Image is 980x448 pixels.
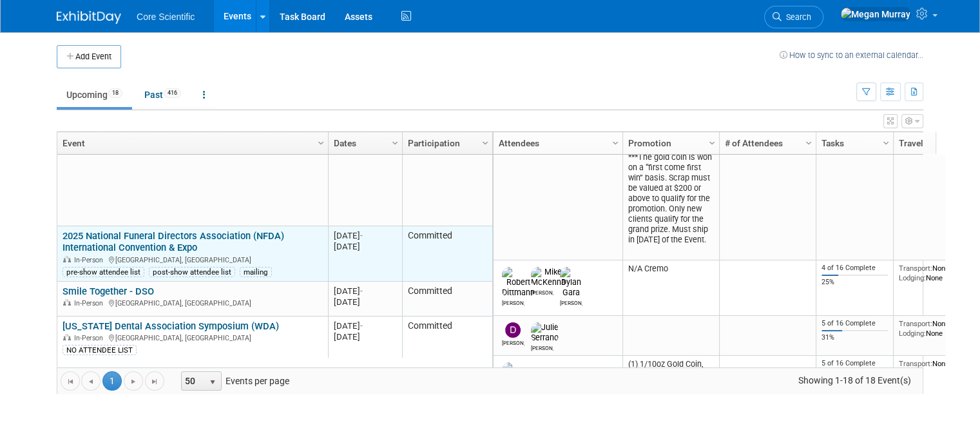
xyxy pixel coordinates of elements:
[803,138,814,148] span: Column Settings
[560,298,582,306] div: Dylan Gara
[57,45,121,68] button: Add Event
[334,286,396,297] div: [DATE]
[128,376,139,387] span: Go to the next page
[725,132,807,154] a: # of Attendees
[61,371,80,391] a: Go to the first page
[802,132,816,151] a: Column Settings
[622,260,719,316] td: N/A Cremo
[57,83,132,107] a: Upcoming18
[408,132,484,154] a: Participation
[821,333,889,342] div: 31%
[145,371,164,391] a: Go to the last page
[505,322,521,338] img: Dan Boro
[821,264,889,273] div: 4 of 16 Complete
[821,132,885,154] a: Tasks
[706,132,720,151] a: Column Settings
[879,132,894,151] a: Column Settings
[531,287,553,296] div: Mike McKenna
[62,267,144,277] div: pre-show attendee list
[124,371,143,391] a: Go to the next page
[560,267,582,298] img: Dylan Gara
[782,12,811,22] span: Search
[81,371,101,391] a: Go to the previous page
[390,138,400,148] span: Column Settings
[314,132,329,151] a: Column Settings
[86,376,96,387] span: Go to the previous page
[74,334,107,342] span: In-Person
[240,267,272,277] div: mailing
[149,376,160,387] span: Go to the last page
[316,138,326,148] span: Column Settings
[63,256,71,262] img: In-Person Event
[899,359,932,368] span: Transport:
[334,132,394,154] a: Dates
[628,132,711,154] a: Promotion
[899,273,926,282] span: Lodging:
[840,7,911,21] img: Megan Murray
[62,332,322,343] div: [GEOGRAPHIC_DATA], [GEOGRAPHIC_DATA]
[207,377,218,387] span: select
[65,376,75,387] span: Go to the first page
[360,321,363,331] span: -
[334,241,396,252] div: [DATE]
[182,372,204,390] span: 50
[74,256,107,264] span: In-Person
[786,371,923,389] span: Showing 1-18 of 18 Event(s)
[135,83,191,107] a: Past416
[502,362,535,393] img: Robert Dittmann
[74,299,107,307] span: In-Person
[707,138,717,148] span: Column Settings
[899,329,926,338] span: Lodging:
[531,322,559,343] img: Julie Serrano
[531,343,553,351] div: Julie Serrano
[881,138,891,148] span: Column Settings
[62,320,279,332] a: [US_STATE] Dental Association Symposium (WDA)
[108,88,122,98] span: 18
[402,282,492,317] td: Committed
[62,132,320,154] a: Event
[821,359,889,368] div: 5 of 16 Complete
[402,226,492,282] td: Committed
[609,132,623,151] a: Column Settings
[389,132,403,151] a: Column Settings
[62,297,322,308] div: [GEOGRAPHIC_DATA], [GEOGRAPHIC_DATA]
[62,254,322,265] div: [GEOGRAPHIC_DATA], [GEOGRAPHIC_DATA]
[502,267,535,298] img: Robert Dittmann
[499,132,614,154] a: Attendees
[821,319,889,328] div: 5 of 16 Complete
[780,50,923,60] a: How to sync to an external calendar...
[334,230,396,241] div: [DATE]
[149,267,235,277] div: post-show attendee list
[63,334,71,340] img: In-Person Event
[360,286,363,296] span: -
[719,97,816,260] td: 4500
[62,286,154,297] a: Smile Together - DSO
[102,371,122,391] span: 1
[479,132,493,151] a: Column Settings
[334,297,396,307] div: [DATE]
[502,338,524,346] div: Dan Boro
[164,88,181,98] span: 416
[622,97,719,260] td: (2) 1/10oz Gold Coin, $25 Gift Cards, & Silver Coins... Double your chances if client brings scra...
[62,345,137,355] div: NO ATTENDEE LIST
[360,231,363,240] span: -
[334,331,396,342] div: [DATE]
[62,230,284,254] a: 2025 National Funeral Directors Association (NFDA) International Convention & Expo
[899,264,932,273] span: Transport:
[610,138,620,148] span: Column Settings
[821,278,889,287] div: 25%
[57,11,121,24] img: ExhibitDay
[502,298,524,306] div: Robert Dittmann
[899,319,932,328] span: Transport:
[137,12,195,22] span: Core Scientific
[63,299,71,306] img: In-Person Event
[531,267,566,287] img: Mike McKenna
[764,6,823,28] a: Search
[334,320,396,331] div: [DATE]
[165,371,302,391] span: Events per page
[480,138,490,148] span: Column Settings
